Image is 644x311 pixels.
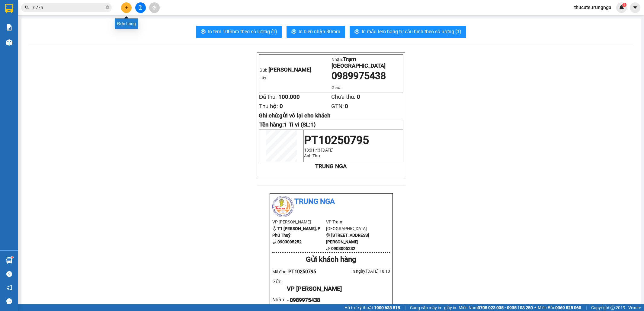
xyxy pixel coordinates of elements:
[331,246,355,251] b: 0903005232
[152,5,156,10] span: aim
[478,305,533,310] strong: 0708 023 035 - 0935 103 250
[6,271,12,277] span: question-circle
[149,2,160,13] button: aim
[332,56,386,69] span: Trạm [GEOGRAPHIC_DATA]
[291,29,296,35] span: printer
[350,26,466,38] button: printerIn mẫu tem hàng tự cấu hình theo số lượng (1)
[279,112,330,119] span: gửi vô lại cho khách
[277,239,302,244] b: 0903005252
[106,5,109,9] span: close-circle
[326,246,330,251] span: phone
[259,66,331,73] p: Gửi:
[11,256,13,258] sup: 1
[299,28,340,35] span: In biên nhận 80mm
[5,4,13,13] img: logo-vxr
[304,133,369,147] span: PT10250795
[272,226,320,238] b: T1 [PERSON_NAME], P Phú Thuỷ
[106,5,109,11] span: close-circle
[569,4,616,11] span: thucute.trungnga
[345,103,348,110] span: 0
[304,153,320,158] span: Anh Thư
[259,94,277,100] span: Đã thu:
[278,94,300,100] span: 100.000
[555,305,581,310] strong: 0369 525 060
[538,304,581,311] span: Miền Bắc
[622,3,626,7] sup: 1
[124,5,129,10] span: plus
[6,257,12,264] img: warehouse-icon
[138,5,143,10] span: file-add
[410,304,457,311] span: Cung cấp máy in - giấy in:
[268,66,311,73] span: [PERSON_NAME]
[623,3,625,7] span: 1
[331,103,344,110] span: GTN:
[272,196,293,217] img: logo.jpg
[259,75,267,80] span: Lấy:
[633,5,638,10] span: caret-down
[326,219,380,232] li: VP Trạm [GEOGRAPHIC_DATA]
[332,85,341,90] span: Giao:
[259,112,330,119] span: Ghi chú:
[344,304,400,311] span: Hỗ trợ kỹ thuật:
[331,94,355,100] span: Chưa thu:
[534,306,536,309] span: ⚪️
[315,163,347,170] strong: TRUNG NGA
[25,5,29,10] span: search
[287,284,385,293] div: VP [PERSON_NAME]
[272,296,287,303] div: Nhận :
[280,103,283,110] span: 0
[33,4,104,11] input: Tìm tên, số ĐT hoặc mã đơn
[304,148,334,152] span: 18:01:43 [DATE]
[288,269,316,274] span: PT10250795
[310,121,316,128] span: 1)
[115,18,138,29] div: Đơn hàng
[272,226,277,231] span: environment
[610,306,615,310] span: copyright
[272,240,277,244] span: phone
[630,2,640,13] button: caret-down
[354,29,359,35] span: printer
[619,5,624,10] img: icon-new-feature
[405,304,405,311] span: |
[326,233,369,244] b: [STREET_ADDRESS][PERSON_NAME]
[121,2,132,13] button: plus
[6,39,12,46] img: warehouse-icon
[196,26,282,38] button: printerIn tem 100mm theo số lượng (1)
[259,103,278,110] span: Thu hộ:
[272,268,331,275] div: Mã đơn:
[6,24,12,30] img: solution-icon
[357,94,360,100] span: 0
[332,70,386,82] span: 0989975438
[272,196,390,207] li: Trung Nga
[586,304,587,311] span: |
[208,28,277,35] span: In tem 100mm theo số lượng (1)
[272,219,326,225] li: VP [PERSON_NAME]
[374,305,400,310] strong: 1900 633 818
[332,56,403,69] p: Nhận:
[459,304,533,311] span: Miền Nam
[287,26,345,38] button: printerIn biên nhận 80mm
[6,298,12,304] span: message
[331,268,390,274] div: In ngày: [DATE] 18:10
[272,278,287,285] div: Gửi :
[326,233,330,237] span: environment
[287,296,385,304] div: - 0989975438
[135,2,146,13] button: file-add
[362,28,461,35] span: In mẫu tem hàng tự cấu hình theo số lượng (1)
[259,121,316,128] strong: Tên hàng:
[284,121,316,128] span: 1 Ti vi (SL:
[201,29,206,35] span: printer
[6,285,12,290] span: notification
[272,254,390,265] div: Gửi khách hàng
